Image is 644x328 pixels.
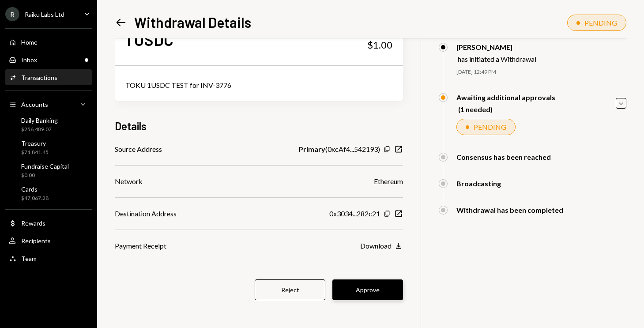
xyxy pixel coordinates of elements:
a: Home [5,34,92,50]
div: Awaiting additional approvals [456,93,555,102]
a: Rewards [5,215,92,231]
div: PENDING [584,19,617,27]
div: Download [360,241,392,250]
b: Primary [299,144,325,155]
div: $71,841.45 [21,149,49,156]
div: Destination Address [115,208,177,219]
div: PENDING [474,123,506,131]
div: Source Address [115,144,162,155]
div: Recipients [21,237,51,245]
div: Broadcasting [456,179,501,188]
div: Treasury [21,139,49,147]
a: Daily Banking$256,489.07 [5,114,92,135]
div: $256,489.07 [21,126,58,133]
div: R [5,7,19,21]
div: Withdrawal has been completed [456,206,563,214]
div: Accounts [21,101,48,108]
div: Payment Receipt [115,241,166,251]
a: Team [5,250,92,266]
div: [DATE] 12:49 PM [456,68,626,76]
div: Team [21,255,37,262]
div: (1 needed) [458,105,555,113]
button: Reject [255,279,325,300]
div: has initiated a Withdrawal [458,55,536,63]
div: $47,067.28 [21,195,49,202]
div: Transactions [21,74,57,81]
div: Cards [21,185,49,193]
a: Accounts [5,96,92,112]
div: ( 0xcAf4...542193 ) [299,144,380,155]
div: 1 USDC [125,30,173,49]
div: TOKU 1USDC TEST for INV-3776 [125,80,392,90]
a: Inbox [5,52,92,68]
div: Home [21,38,38,46]
div: $1.00 [367,39,392,51]
button: Download [360,241,403,251]
a: Fundraise Capital$0.00 [5,160,92,181]
h3: Details [115,119,147,133]
div: Fundraise Capital [21,162,69,170]
div: Daily Banking [21,117,58,124]
div: Rewards [21,219,45,227]
div: Raiku Labs Ltd [25,11,64,18]
div: Inbox [21,56,37,64]
div: Ethereum [374,176,403,187]
div: Consensus has been reached [456,153,551,161]
a: Treasury$71,841.45 [5,137,92,158]
div: Network [115,176,143,187]
a: Recipients [5,233,92,249]
h1: Withdrawal Details [134,13,251,31]
div: 0x3034...282c21 [329,208,380,219]
div: [PERSON_NAME] [456,43,536,51]
a: Cards$47,067.28 [5,183,92,204]
button: Approve [332,279,403,300]
div: $0.00 [21,172,69,179]
a: Transactions [5,69,92,85]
